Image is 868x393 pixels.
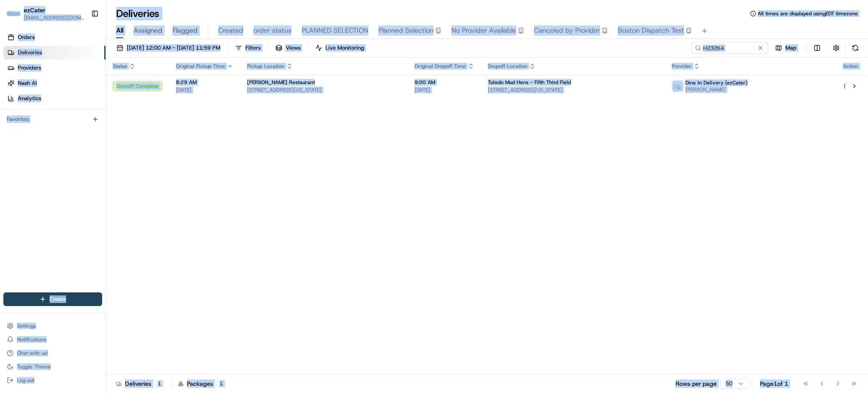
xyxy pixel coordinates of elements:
[18,64,41,72] span: Providers
[534,25,600,36] span: Canceled by Provider
[488,79,571,86] span: Toledo Mud Hens - Fifth Third Field
[8,8,25,25] img: Nash
[17,123,65,132] span: Knowledge Base
[676,379,717,388] p: Rows per page
[5,120,68,135] a: 📗Knowledge Base
[3,112,102,126] div: Favorites
[18,49,42,56] span: Deliveries
[245,44,261,52] span: Filters
[17,363,51,370] span: Toggle Theme
[24,6,45,14] button: ezCater
[178,379,226,388] div: Packages
[116,25,123,36] span: All
[760,379,788,388] div: Page 1 of 1
[17,377,34,384] span: Log out
[3,361,102,373] button: Toggle Theme
[116,7,159,20] h1: Deliveries
[17,336,47,343] span: Notifications
[127,44,220,52] span: [DATE] 12:00 AM - [DATE] 11:59 PM
[272,42,304,54] button: Views
[218,25,243,36] span: Created
[29,90,107,96] div: We're available if you need us!
[134,25,162,36] span: Assigned
[29,81,139,90] div: Start new chat
[488,87,658,93] span: [STREET_ADDRESS][US_STATE]
[312,42,368,54] button: Live Monitoring
[685,86,748,93] span: [PERSON_NAME]
[247,87,401,93] span: [STREET_ADDRESS][US_STATE]
[3,3,88,24] button: ezCaterezCater[EMAIL_ADDRESS][DOMAIN_NAME]
[415,87,474,93] span: [DATE]
[253,25,292,36] span: order status
[50,295,66,303] span: Create
[172,25,198,36] span: Flagged
[176,87,234,93] span: [DATE]
[771,42,800,54] button: Map
[231,42,264,54] button: Filters
[84,144,103,150] span: Pylon
[488,63,527,70] span: Dropoff Location
[3,374,102,386] button: Log out
[3,46,106,59] a: Deliveries
[18,79,37,87] span: Nash AI
[8,124,15,131] div: 📗
[24,14,84,21] button: [EMAIL_ADDRESS][DOMAIN_NAME]
[672,63,692,70] span: Provider
[3,347,102,359] button: Chat with us!
[72,124,78,131] div: 💻
[758,10,858,17] span: All times are displayed using EDT timezone
[80,123,136,132] span: API Documentation
[3,31,106,44] a: Orders
[692,42,768,54] input: Type to search
[18,95,41,102] span: Analytics
[247,79,315,86] span: [PERSON_NAME] Restaurant
[842,63,860,70] div: Action
[17,323,36,329] span: Settings
[247,63,284,70] span: Pickup Location
[155,380,164,387] div: 1
[3,320,102,332] button: Settings
[176,79,234,86] span: 8:29 AM
[302,25,368,36] span: PLANNED SELECTION
[672,81,683,92] img: v_1242_poe.png
[217,380,226,387] div: 1
[18,34,35,41] span: Orders
[3,61,106,75] a: Providers
[176,63,225,70] span: Original Pickup Time
[22,55,140,64] input: Clear
[113,42,224,54] button: [DATE] 12:00 AM - [DATE] 11:59 PM
[849,42,861,54] button: Refresh
[451,25,516,36] span: No Provider Available
[415,79,474,86] span: 9:00 AM
[60,143,103,150] a: Powered byPylon
[68,120,139,135] a: 💻API Documentation
[685,79,748,86] span: Dine In Delivery (ezCater)
[286,44,300,52] span: Views
[113,63,127,70] span: Status
[3,76,106,90] a: Nash AI
[785,44,796,52] span: Map
[8,81,24,96] img: 1736555255976-a54dd68f-1ca7-489b-9aae-adbdc363a1c4
[3,334,102,345] button: Notifications
[116,379,164,388] div: Deliveries
[3,92,106,105] a: Analytics
[415,63,466,70] span: Original Dropoff Time
[618,25,684,36] span: Boston Dispatch Test
[3,292,102,306] button: Create
[378,25,434,36] span: Planned Selection
[325,44,364,52] span: Live Monitoring
[7,11,20,17] img: ezCater
[144,84,154,94] button: Start new chat
[17,350,48,357] span: Chat with us!
[8,34,154,48] p: Welcome 👋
